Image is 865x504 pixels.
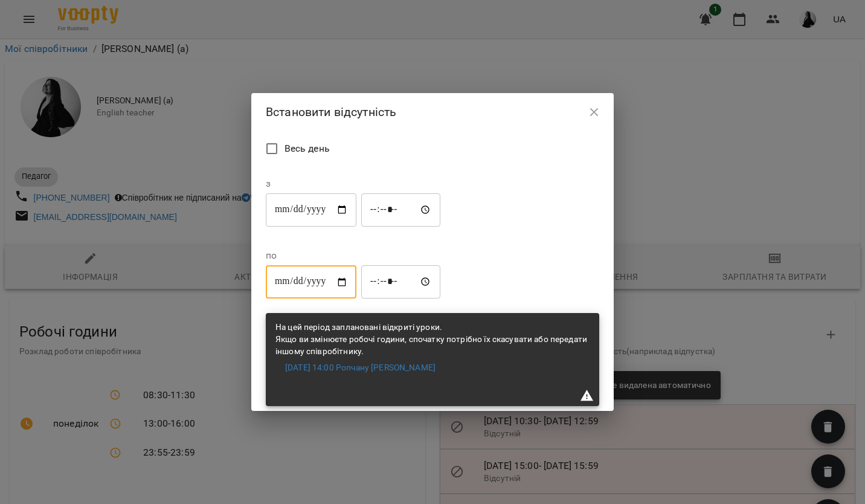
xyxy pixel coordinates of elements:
[285,362,436,374] a: [DATE] 14:00 Ропчану [PERSON_NAME]
[266,103,599,121] h2: Встановити відсутність
[275,322,587,355] span: На цей період заплановані відкриті уроки. Якщо ви змінюєте робочі години, спочатку потрібно їх ск...
[266,251,440,260] label: по
[285,141,330,156] span: Весь день
[266,179,440,189] label: з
